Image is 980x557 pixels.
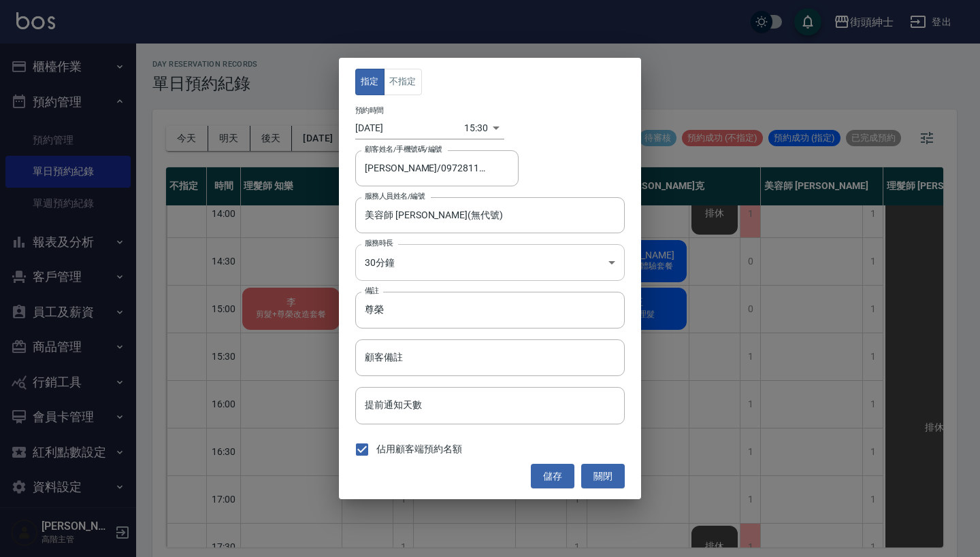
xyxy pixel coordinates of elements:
[355,69,385,95] button: 指定
[355,244,625,281] div: 30分鐘
[376,442,462,456] span: 佔用顧客端預約名額
[384,69,422,95] button: 不指定
[365,144,442,154] label: 顧客姓名/手機號碼/編號
[355,117,464,139] input: Choose date, selected date is 2025-09-16
[464,117,488,139] div: 15:30
[531,464,574,489] button: 儲存
[355,105,384,115] label: 預約時間
[365,191,425,201] label: 服務人員姓名/編號
[365,238,393,248] label: 服務時長
[365,286,379,296] label: 備註
[581,464,625,489] button: 關閉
